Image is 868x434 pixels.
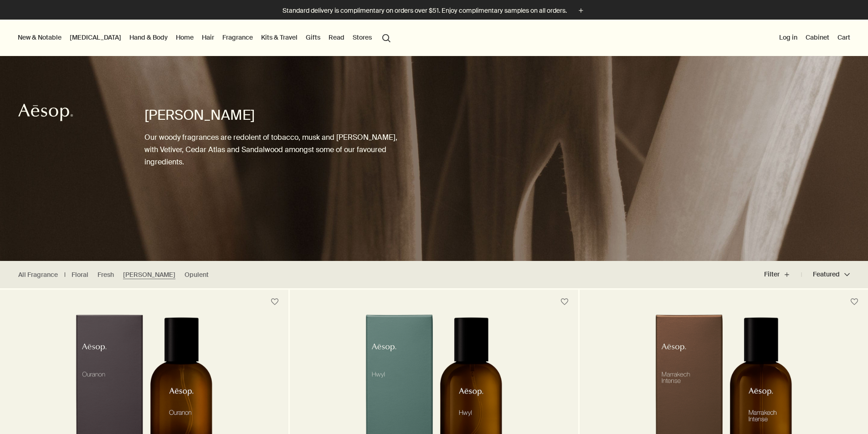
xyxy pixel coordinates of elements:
svg: Aesop [18,103,73,122]
button: Open search [378,29,395,46]
button: Cart [836,31,852,43]
nav: primary [16,20,395,56]
a: Aesop [16,101,75,126]
button: New & Notable [16,31,63,43]
a: Cabinet [804,31,831,43]
button: Save to cabinet [556,294,573,310]
a: All Fragrance [18,271,58,279]
a: Fragrance [221,31,255,43]
button: Save to cabinet [846,294,863,310]
a: Kits & Travel [259,31,299,43]
button: Log in [777,31,799,43]
a: Fresh [98,271,114,279]
button: Standard delivery is complimentary on orders over $51. Enjoy complimentary samples on all orders. [282,5,586,16]
button: Filter [764,264,801,286]
a: Home [174,31,195,43]
a: Opulent [185,271,209,279]
button: Stores [351,31,374,43]
a: [PERSON_NAME] [123,271,175,279]
a: [MEDICAL_DATA] [68,31,123,43]
button: Featured [801,264,850,286]
nav: supplementary [777,20,852,56]
a: Floral [72,271,88,279]
a: Hand & Body [128,31,169,43]
p: Standard delivery is complimentary on orders over $51. Enjoy complimentary samples on all orders. [282,6,567,15]
a: Hair [200,31,216,43]
h1: [PERSON_NAME] [144,106,397,124]
a: Gifts [304,31,322,43]
a: Read [327,31,346,43]
button: Save to cabinet [267,294,283,310]
p: Our woody fragrances are redolent of tobacco, musk and [PERSON_NAME], with Vetiver, Cedar Atlas a... [144,131,397,168]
